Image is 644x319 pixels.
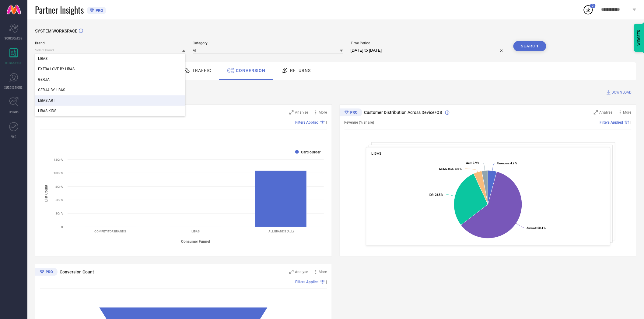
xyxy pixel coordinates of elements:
span: 2 [592,4,594,8]
span: Conversion Count [60,269,94,274]
span: FWD [11,134,17,139]
div: Premium [340,108,362,118]
svg: Zoom [289,110,294,115]
span: LIBAS [371,151,381,156]
tspan: Android [527,226,536,230]
tspan: Mobile Web [439,167,453,171]
span: PRO [94,8,103,13]
span: Traffic [192,68,211,73]
tspan: IOS [429,193,433,197]
span: SCORECARDS [5,36,23,40]
span: | [326,120,327,125]
span: Analyse [295,110,308,115]
tspan: Consumer Funnel [181,239,210,244]
span: | [326,280,327,284]
tspan: Unknown [497,162,509,165]
span: LIBAS KIDS [38,109,56,113]
text: 5Cr % [55,198,63,202]
text: : 28.5 % [429,193,443,197]
span: Partner Insights [35,4,84,16]
span: SYSTEM WORKSPACE [35,29,77,33]
span: More [319,110,327,115]
span: More [623,110,632,115]
span: GERUA [38,77,50,82]
span: SUGGESTIONS [5,85,23,90]
span: WORKSPACE [5,60,22,65]
text: LIBAS [192,230,200,233]
div: Open download list [583,4,594,15]
span: Revenue (% share) [345,120,374,125]
text: 8Cr % [55,185,63,188]
span: Customer Distribution Across Device/OS [364,110,442,115]
span: Filters Applied [600,120,623,125]
button: Search [513,41,546,51]
tspan: Web [466,162,471,165]
div: GERUA [35,74,185,85]
span: More [319,270,327,274]
text: COMPETITOR BRANDS [94,230,126,233]
tspan: List Count [44,185,48,202]
span: Time Period [351,41,506,45]
span: EXTRA LOVE BY LIBAS [38,67,75,71]
text: : 2.9 % [466,162,479,165]
text: : 60.4 % [527,226,546,230]
div: GERUA BY LIBAS [35,85,185,95]
span: Returns [290,68,311,73]
text: 10Cr % [54,171,63,175]
div: LIBAS KIDS [35,106,185,116]
div: Premium [35,268,58,277]
span: Filters Applied [296,280,319,284]
text: : 4.2 % [497,162,517,165]
text: ALL BRANDS (ALL) [268,230,294,233]
input: Select brand [35,47,185,53]
span: DOWNLOAD [612,89,632,95]
span: LIBAS [38,57,47,61]
span: | [631,120,632,125]
input: Select time period [351,47,506,54]
span: LIBAS ART [38,98,55,103]
svg: Zoom [594,110,598,115]
svg: Zoom [289,270,294,274]
text: : 4.0 % [439,167,462,171]
text: 0 [61,225,63,229]
span: TRENDS [9,110,19,114]
text: 13Cr % [54,158,63,161]
span: Analyse [600,110,613,115]
div: LIBAS ART [35,95,185,106]
div: EXTRA LOVE BY LIBAS [35,64,185,74]
text: CartToOrder [301,150,321,154]
span: Category [193,41,343,45]
span: Brand [35,41,185,45]
span: GERUA BY LIBAS [38,88,65,92]
span: Analyse [295,270,308,274]
div: LIBAS [35,53,185,64]
span: Filters Applied [296,120,319,125]
text: 3Cr % [55,212,63,215]
span: Conversion [236,68,265,73]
